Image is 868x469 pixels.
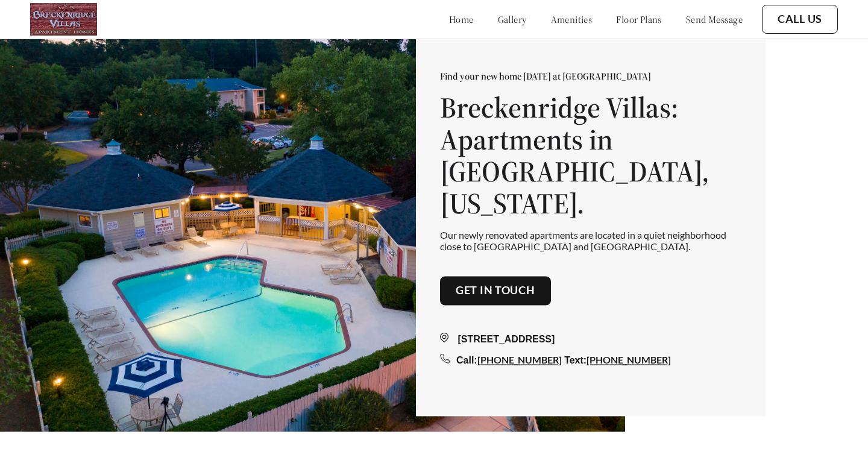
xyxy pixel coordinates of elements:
[456,355,477,365] span: Call:
[477,354,562,365] a: [PHONE_NUMBER]
[440,92,741,219] h1: Breckenridge Villas: Apartments in [GEOGRAPHIC_DATA], [US_STATE].
[440,71,741,83] p: Find your new home [DATE] at [GEOGRAPHIC_DATA]
[564,355,587,365] span: Text:
[440,332,741,347] div: [STREET_ADDRESS]
[440,229,741,252] p: Our newly renovated apartments are located in a quiet neighborhood close to [GEOGRAPHIC_DATA] and...
[616,13,662,25] a: floor plans
[456,284,535,297] a: Get in touch
[440,276,551,305] button: Get in touch
[498,13,527,25] a: gallery
[551,13,593,25] a: amenities
[30,3,97,36] img: logo.png
[762,5,838,34] button: Call Us
[449,13,474,25] a: home
[587,354,671,365] a: [PHONE_NUMBER]
[686,13,743,25] a: send message
[778,13,822,26] a: Call Us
